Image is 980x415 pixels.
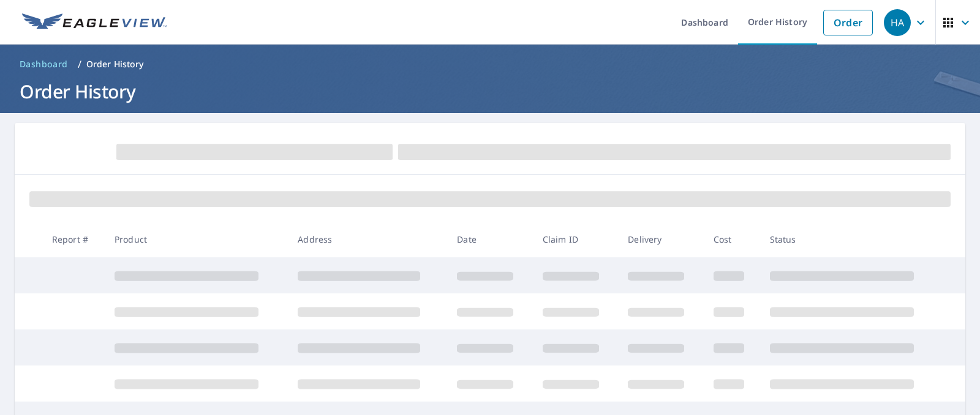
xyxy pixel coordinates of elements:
[760,221,943,257] th: Status
[823,10,873,35] a: Order
[15,54,73,74] a: Dashboard
[20,58,68,70] span: Dashboard
[618,221,703,257] th: Delivery
[704,221,760,257] th: Cost
[533,221,618,257] th: Claim ID
[78,57,81,72] li: /
[22,13,167,32] img: EV Logo
[15,79,965,104] h1: Order History
[15,54,965,74] nav: breadcrumb
[447,221,532,257] th: Date
[884,9,911,36] div: HA
[288,221,447,257] th: Address
[86,58,144,70] p: Order History
[105,221,288,257] th: Product
[42,221,105,257] th: Report #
